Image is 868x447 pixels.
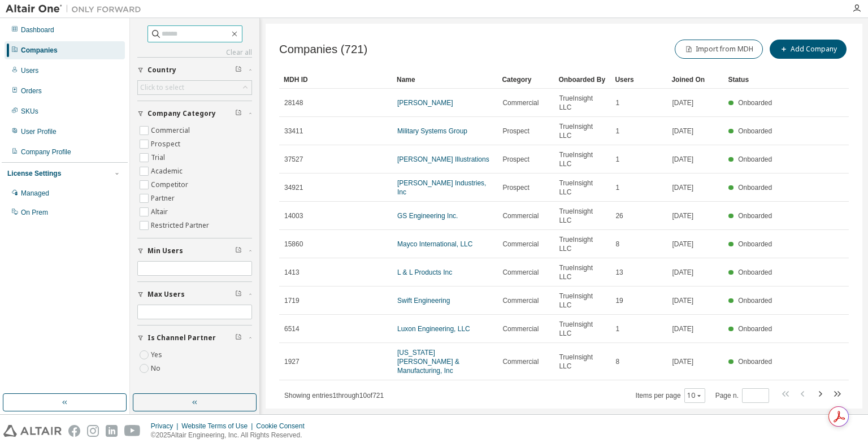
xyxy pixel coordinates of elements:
span: 1927 [284,357,300,366]
label: Prospect [151,137,183,151]
span: 1 [615,324,619,333]
span: Onboarded [738,127,772,135]
span: [DATE] [672,324,693,333]
span: 26 [615,211,623,220]
div: Managed [21,189,49,198]
img: altair_logo.svg [3,425,62,437]
button: Max Users [137,282,252,307]
div: Users [21,66,38,75]
span: Min Users [147,246,183,255]
div: Click to select [138,81,251,94]
span: Onboarded [738,212,772,220]
button: Add Company [770,40,847,59]
span: Commercial [502,357,539,366]
span: Country [147,66,176,75]
div: Onboarded By [558,71,606,89]
div: Status [728,71,775,89]
a: Luxon Engineering, LLC [397,325,470,333]
span: [DATE] [672,183,693,192]
span: TrueInsight LLC [559,292,605,310]
span: 33411 [284,127,303,136]
span: Clear filter [235,290,242,299]
span: TrueInsight LLC [559,150,605,168]
button: Country [137,58,252,83]
span: TrueInsight LLC [559,207,605,225]
div: On Prem [21,208,48,217]
span: Companies (721) [279,43,367,56]
span: TrueInsight LLC [559,179,605,197]
a: [PERSON_NAME] Illustrations [397,155,489,163]
span: 1719 [284,296,300,305]
span: [DATE] [672,211,693,220]
a: [PERSON_NAME] Industries, Inc [397,179,486,196]
span: 1413 [284,268,300,277]
p: © 2025 Altair Engineering, Inc. All Rights Reserved. [151,431,311,440]
div: SKUs [21,107,38,116]
span: Is Channel Partner [147,333,216,342]
button: Import from MDH [675,40,763,59]
span: TrueInsight LLC [559,320,605,338]
a: Mayco International, LLC [397,240,472,248]
div: Click to select [140,83,184,92]
span: TrueInsight LLC [559,94,605,112]
span: Onboarded [738,358,772,366]
span: 1 [615,98,619,107]
div: Name [397,71,493,89]
label: Partner [151,192,177,205]
div: User Profile [21,127,57,136]
label: Trial [151,151,167,164]
span: Commercial [502,211,539,220]
span: 37527 [284,155,303,164]
label: Commercial [151,124,192,137]
img: youtube.svg [124,425,141,437]
button: 10 [687,391,702,400]
span: 13 [615,268,623,277]
span: Commercial [502,268,539,277]
span: 1 [615,183,619,192]
span: Commercial [502,98,539,107]
span: [DATE] [672,155,693,164]
a: L & L Products Inc [397,268,452,276]
span: Onboarded [738,155,772,163]
span: 1 [615,155,619,164]
a: Military Systems Group [397,127,467,135]
label: Altair [151,205,170,219]
span: Page n. [715,388,769,403]
div: License Settings [7,169,61,178]
div: Category [502,71,549,89]
span: Commercial [502,296,539,305]
span: 6514 [284,324,300,333]
span: Clear filter [235,66,242,75]
a: [PERSON_NAME] [397,99,453,107]
span: Showing entries 1 through 10 of 721 [284,392,384,400]
img: Altair One [6,3,147,15]
div: MDH ID [284,71,388,89]
span: 8 [615,240,619,249]
span: Prospect [502,183,529,192]
span: TrueInsight LLC [559,263,605,281]
img: instagram.svg [87,425,99,437]
label: Yes [151,348,164,362]
span: Onboarded [738,325,772,333]
div: Company Profile [21,147,71,157]
span: Onboarded [738,240,772,248]
label: Restricted Partner [151,219,211,232]
span: 1 [615,127,619,136]
span: Commercial [502,324,539,333]
span: [DATE] [672,268,693,277]
span: Prospect [502,155,529,164]
label: Competitor [151,178,190,192]
span: Clear filter [235,109,242,118]
label: Academic [151,164,185,178]
div: Privacy [151,422,181,431]
a: Swift Engineering [397,297,450,305]
span: [DATE] [672,357,693,366]
a: GS Engineering Inc. [397,212,458,220]
span: Max Users [147,290,185,299]
div: Companies [21,46,58,55]
div: Website Terms of Use [181,422,256,431]
span: Onboarded [738,184,772,192]
button: Is Channel Partner [137,326,252,350]
span: [DATE] [672,98,693,107]
a: [US_STATE] [PERSON_NAME] & Manufacturing, Inc [397,349,459,375]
